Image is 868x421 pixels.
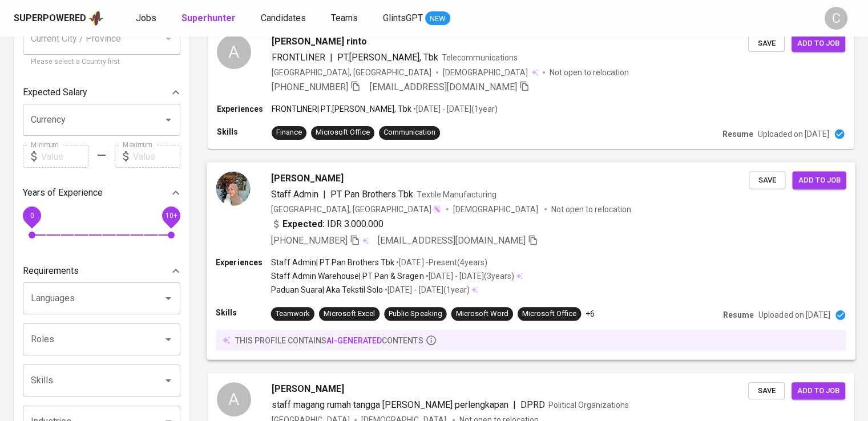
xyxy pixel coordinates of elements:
[754,37,779,50] span: Save
[88,10,104,27] img: app logo
[31,56,172,68] p: Please select a Country first
[722,128,753,140] p: Resume
[276,127,302,138] div: Finance
[453,203,540,214] span: [DEMOGRAPHIC_DATA]
[443,67,530,78] span: [DEMOGRAPHIC_DATA]
[272,399,508,410] span: staff magang rumah tangga [PERSON_NAME] perlengkapan
[271,284,383,295] p: Paduan Suara | Aka Tekstil Solo
[425,13,450,25] span: NEW
[136,13,156,23] span: Jobs
[217,126,272,137] p: Skills
[797,37,839,50] span: Add to job
[797,384,839,398] span: Add to job
[370,82,517,92] span: [EMAIL_ADDRESS][DOMAIN_NAME]
[276,309,310,319] div: Teamwork
[271,188,318,199] span: Staff Admin
[271,171,344,185] span: [PERSON_NAME]
[792,35,845,52] button: Add to job
[389,309,442,319] div: Public Speaking
[271,234,348,245] span: [PHONE_NUMBER]
[758,128,829,140] p: Uploaded on [DATE]
[758,309,830,321] p: Uploaded on [DATE]
[331,11,360,26] a: Teams
[235,334,423,346] p: this profile contains contents
[41,145,88,168] input: Value
[261,11,308,26] a: Candidates
[442,53,518,62] span: Telecommunications
[30,212,34,220] span: 0
[411,103,498,115] p: • [DATE] - [DATE] ( 1 year )
[272,82,348,92] span: [PHONE_NUMBER]
[160,331,176,347] button: Open
[550,67,629,78] p: Not open to relocation
[825,7,847,30] div: C
[181,11,238,26] a: Superhunter
[23,181,180,204] div: Years of Experience
[216,307,271,318] p: Skills
[323,187,326,201] span: |
[330,51,333,64] span: |
[14,10,104,27] a: Superpoweredapp logo
[324,309,375,319] div: Microsoft Excel
[522,309,576,319] div: Microsoft Office
[394,257,487,268] p: • [DATE] - Present ( 4 years )
[326,335,382,345] span: AI-generated
[383,13,423,23] span: GlintsGPT
[548,400,629,410] span: Political Organizations
[23,186,103,200] p: Years of Experience
[551,203,631,214] p: Not open to relocation
[271,217,384,230] div: IDR 3.000.000
[23,260,180,282] div: Requirements
[208,163,854,359] a: [PERSON_NAME]Staff Admin|PT Pan Brothers TbkTextile Manufacturing[GEOGRAPHIC_DATA], [GEOGRAPHIC_D...
[272,67,431,78] div: [GEOGRAPHIC_DATA], [GEOGRAPHIC_DATA]
[330,188,413,199] span: PT Pan Brothers Tbk
[160,112,176,128] button: Open
[417,189,496,199] span: Textile Manufacturing
[383,11,450,26] a: GlintsGPT NEW
[378,234,526,245] span: [EMAIL_ADDRESS][DOMAIN_NAME]
[383,127,435,138] div: Communication
[754,173,780,187] span: Save
[14,12,86,25] div: Superpowered
[423,270,514,282] p: • [DATE] - [DATE] ( 3 years )
[331,13,358,23] span: Teams
[271,270,424,282] p: Staff Admin Warehouse | PT Pan & Sragen
[456,309,508,319] div: Microsoft Word
[208,26,854,149] a: A[PERSON_NAME] rintoFRONTLINER|PT.[PERSON_NAME], TbkTelecommunications[GEOGRAPHIC_DATA], [GEOGRAP...
[133,145,180,168] input: Value
[749,171,785,189] button: Save
[271,257,395,268] p: Staff Admin | PT Pan Brothers Tbk
[261,13,306,23] span: Candidates
[723,309,754,321] p: Resume
[272,52,325,63] span: FRONTLINER
[23,264,79,278] p: Requirements
[520,399,545,410] span: DPRD
[165,212,177,220] span: 10+
[748,382,785,400] button: Save
[316,127,370,138] div: Microsoft Office
[792,382,845,400] button: Add to job
[337,52,438,63] span: PT.[PERSON_NAME], Tbk
[754,384,779,398] span: Save
[432,204,441,213] img: magic_wand.svg
[272,35,367,48] span: [PERSON_NAME] rinto
[272,103,411,115] p: FRONTLINER | PT.[PERSON_NAME], Tbk
[748,35,785,52] button: Save
[271,203,442,214] div: [GEOGRAPHIC_DATA], [GEOGRAPHIC_DATA]
[23,86,87,99] p: Expected Salary
[792,171,846,189] button: Add to job
[217,103,272,115] p: Experiences
[216,171,250,205] img: 570dd767c7089694d5e0b108bf1b5215.jpg
[798,173,840,187] span: Add to job
[23,81,180,104] div: Expected Salary
[383,284,469,295] p: • [DATE] - [DATE] ( 1 year )
[586,308,595,319] p: +6
[160,290,176,306] button: Open
[513,398,516,412] span: |
[136,11,159,26] a: Jobs
[160,373,176,388] button: Open
[282,217,325,230] b: Expected:
[217,382,251,416] div: A
[216,257,271,268] p: Experiences
[217,35,251,69] div: A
